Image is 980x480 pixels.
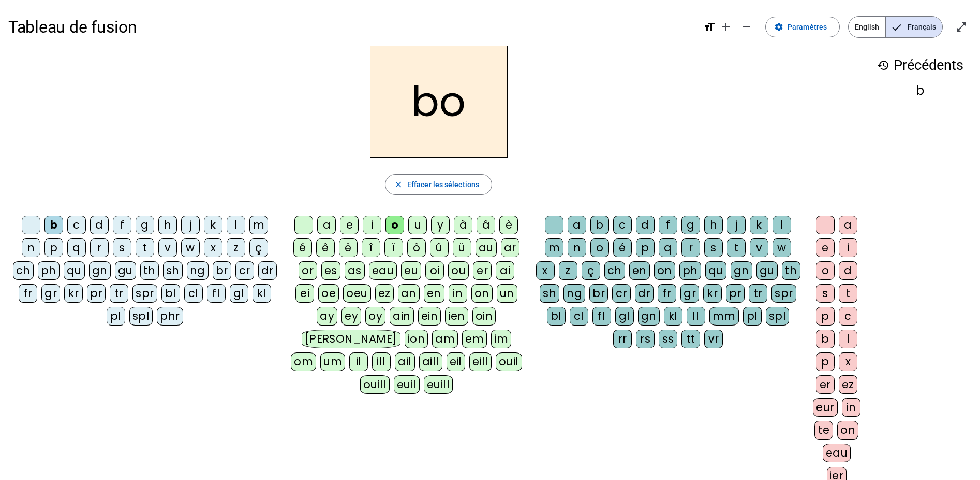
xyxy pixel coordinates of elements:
[430,238,449,257] div: û
[839,375,857,394] div: ez
[432,330,458,348] div: am
[424,284,444,303] div: en
[635,284,654,303] div: dr
[204,216,222,234] div: k
[501,238,519,257] div: ar
[343,284,371,303] div: oeu
[107,307,125,326] div: pl
[471,284,493,303] div: on
[136,216,154,234] div: g
[158,238,177,257] div: v
[418,307,441,326] div: ein
[703,284,722,303] div: kr
[385,174,492,195] button: Effacer les sélections
[258,261,277,280] div: dr
[340,216,359,234] div: e
[839,330,857,348] div: l
[613,216,632,234] div: c
[709,307,739,326] div: mm
[568,216,586,234] div: a
[249,216,268,234] div: m
[213,261,231,280] div: br
[816,375,835,394] div: er
[726,284,745,303] div: pr
[472,307,496,326] div: oin
[654,261,675,280] div: on
[659,238,677,257] div: q
[782,261,800,280] div: th
[161,284,180,303] div: bl
[705,261,726,280] div: qu
[540,284,559,303] div: sh
[771,284,796,303] div: spr
[113,238,131,257] div: s
[727,216,746,234] div: j
[563,284,585,303] div: ng
[370,46,508,158] h2: bo
[545,238,563,257] div: m
[316,238,335,257] div: ê
[703,21,716,33] mat-icon: format_size
[681,238,700,257] div: r
[41,284,60,303] div: gr
[235,261,254,280] div: cr
[390,307,414,326] div: ain
[582,261,600,280] div: ç
[766,307,790,326] div: spl
[362,238,380,257] div: î
[743,307,762,326] div: pl
[115,261,136,280] div: gu
[317,216,336,234] div: a
[394,375,420,394] div: euil
[113,216,131,234] div: f
[816,330,835,348] div: b
[774,22,783,32] mat-icon: settings
[249,238,268,257] div: ç
[44,238,63,257] div: p
[369,261,397,280] div: eau
[613,330,632,348] div: rr
[476,238,497,257] div: au
[731,261,752,280] div: gn
[207,284,226,303] div: fl
[90,216,109,234] div: d
[839,352,857,371] div: x
[681,330,700,348] div: tt
[19,284,37,303] div: fr
[136,238,154,257] div: t
[448,261,469,280] div: ou
[877,84,963,97] div: b
[158,216,177,234] div: h
[405,330,428,348] div: ion
[320,352,345,371] div: um
[839,261,857,280] div: d
[547,307,566,326] div: bl
[592,307,611,326] div: fl
[740,21,753,33] mat-icon: remove
[886,17,942,37] span: Français
[814,421,833,440] div: te
[636,216,655,234] div: d
[44,216,63,234] div: b
[679,261,701,280] div: ph
[816,238,835,257] div: e
[773,238,791,257] div: w
[395,352,415,371] div: ail
[140,261,159,280] div: th
[349,352,368,371] div: il
[204,238,222,257] div: x
[394,180,403,189] mat-icon: close
[716,17,736,37] button: Augmenter la taille de la police
[295,284,314,303] div: ei
[816,352,835,371] div: p
[431,216,450,234] div: y
[636,330,655,348] div: rs
[89,261,111,280] div: gn
[704,238,723,257] div: s
[302,330,400,348] div: [PERSON_NAME]
[589,284,608,303] div: br
[407,238,426,257] div: ô
[704,330,723,348] div: vr
[816,284,835,303] div: s
[425,261,444,280] div: oi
